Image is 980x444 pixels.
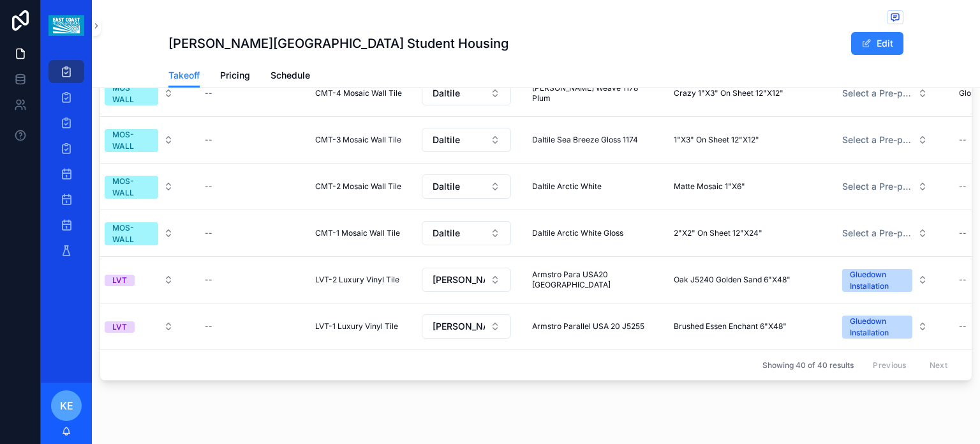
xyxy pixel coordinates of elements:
[527,176,653,197] a: Daltile Arctic White
[959,135,967,145] div: --
[831,81,939,105] a: Select Button
[200,223,300,243] a: --
[112,275,127,286] div: LVT
[527,78,653,109] a: [PERSON_NAME] Weave 1178 Plum
[271,69,310,82] span: Schedule
[669,316,816,337] a: Brushed Essen Enchant 6"X48"
[94,314,184,339] a: Select Button
[220,64,250,89] a: Pricing
[315,181,401,192] span: CMT-2 Mosaic Wall Tile
[94,169,184,204] a: Select Button
[205,181,212,192] div: --
[94,315,184,338] button: Select Button
[422,268,511,292] button: Select Button
[315,275,399,285] span: LVT-2 Luxury Vinyl Tile
[315,321,406,332] a: LVT-1 Luxury Vinyl Tile
[200,176,300,197] a: --
[851,32,903,55] button: Edit
[959,321,967,332] div: --
[832,309,938,344] button: Select Button
[674,135,759,145] span: 1"X3" On Sheet 12"X12"
[315,181,406,192] a: CMT-2 Mosaic Wall Tile
[433,320,485,333] span: [PERSON_NAME] Flooring Commercial
[422,221,511,245] button: Select Button
[433,273,485,286] span: [PERSON_NAME] Flooring Commercial
[433,134,460,146] span: Daltile
[532,270,648,290] span: Armstro Para USA20 [GEOGRAPHIC_DATA]
[832,263,938,297] button: Select Button
[831,221,939,245] a: Select Button
[112,321,127,333] div: LVT
[831,309,939,344] a: Select Button
[205,135,212,145] div: --
[112,176,151,199] div: MOS-WALL
[842,227,912,240] span: Select a Pre-populated Installation Method
[205,321,212,332] div: --
[168,64,200,88] a: Takeoff
[674,321,787,332] span: Brushed Essen Enchant 6"X48"
[94,123,184,157] button: Select Button
[94,122,184,158] a: Select Button
[315,135,406,145] a: CMT-3 Mosaic Wall Tile
[422,81,511,105] button: Select Button
[959,228,967,238] div: --
[674,228,762,238] span: 2"X2" On Sheet 12"X24"
[205,88,212,98] div: --
[422,128,511,152] button: Select Button
[205,275,212,285] div: --
[200,270,300,290] a: --
[315,228,406,238] a: CMT-1 Mosaic Wall Tile
[832,82,938,105] button: Select Button
[669,83,816,103] a: Crazy 1"X3" On Sheet 12"X12"
[205,228,212,238] div: --
[94,216,184,250] button: Select Button
[112,82,151,105] div: MOS-WALL
[674,275,791,285] span: Oak J5240 Golden Sand 6"X48"
[94,76,184,111] button: Select Button
[831,128,939,152] a: Select Button
[832,128,938,151] button: Select Button
[421,220,512,246] a: Select Button
[527,223,653,243] a: Daltile Arctic White Gloss
[94,268,184,292] a: Select Button
[200,316,300,337] a: --
[831,262,939,298] a: Select Button
[842,87,912,100] span: Select a Pre-populated Installation Method
[94,268,184,291] button: Select Button
[94,215,184,251] a: Select Button
[315,321,398,332] span: LVT-1 Luxury Vinyl Tile
[832,175,938,198] button: Select Button
[669,176,816,197] a: Matte Mosaic 1"X6"
[433,180,460,193] span: Daltile
[532,135,638,145] span: Daltile Sea Breeze Gloss 1174
[433,227,460,240] span: Daltile
[422,174,511,199] button: Select Button
[433,87,460,100] span: Daltile
[94,75,184,111] a: Select Button
[674,181,745,192] span: Matte Mosaic 1"X6"
[527,130,653,150] a: Daltile Sea Breeze Gloss 1174
[850,316,905,339] div: Gluedown Installation
[421,174,512,199] a: Select Button
[315,88,402,98] span: CMT-4 Mosaic Wall Tile
[112,129,151,152] div: MOS-WALL
[532,228,623,238] span: Daltile Arctic White Gloss
[959,88,979,98] span: Gloss
[421,314,512,339] a: Select Button
[842,134,912,146] span: Select a Pre-populated Installation Method
[669,223,816,243] a: 2"X2" On Sheet 12"X24"
[315,135,401,145] span: CMT-3 Mosaic Wall Tile
[532,321,644,332] span: Armstro Parallel USA 20 J5255
[421,127,512,153] a: Select Button
[674,88,783,98] span: Crazy 1"X3" On Sheet 12"X12"
[527,316,653,337] a: Armstro Parallel USA 20 J5255
[422,314,511,339] button: Select Button
[271,64,310,89] a: Schedule
[94,169,184,204] button: Select Button
[112,222,151,245] div: MOS-WALL
[168,69,200,82] span: Takeoff
[200,83,300,103] a: --
[41,51,92,279] div: scrollable content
